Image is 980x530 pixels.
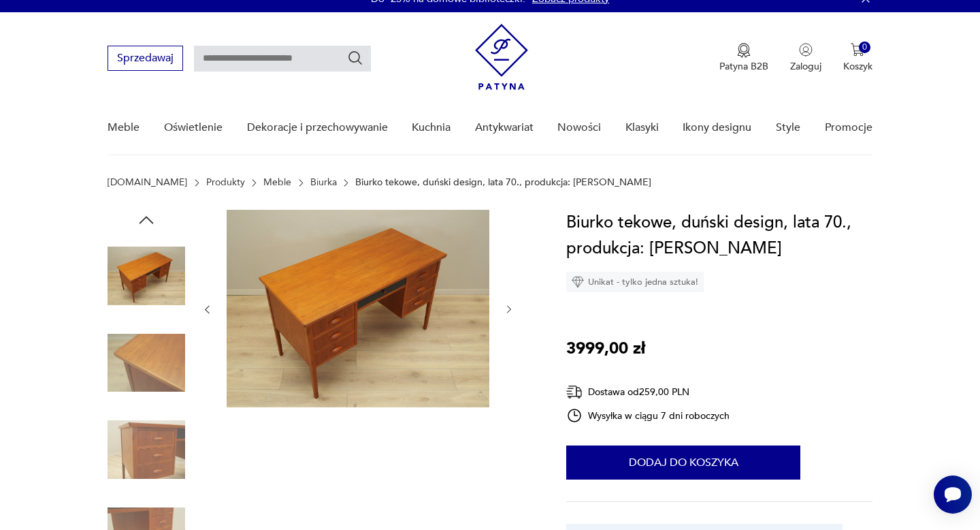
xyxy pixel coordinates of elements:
[347,50,363,66] button: Szukaj
[164,102,223,154] a: Oświetlenie
[108,177,187,188] a: [DOMAIN_NAME]
[719,43,768,73] button: Patyna B2B
[572,276,584,288] img: Ikona diamentu
[566,384,583,401] img: Ikona dostawy
[557,102,601,154] a: Nowości
[719,60,768,73] p: Patyna B2B
[719,43,768,73] a: Ikona medaluPatyna B2B
[108,54,183,64] a: Sprzedawaj
[475,24,528,90] img: Patyna - sklep z meblami i dekoracjami vintage
[859,42,870,53] div: 0
[566,272,704,292] div: Unikat - tylko jedna sztuka!
[108,102,140,154] a: Meble
[475,102,534,154] a: Antykwariat
[263,177,291,188] a: Meble
[843,43,872,73] button: 0Koszyk
[108,46,183,71] button: Sprzedawaj
[566,384,730,401] div: Dostawa od 259,00 PLN
[227,210,489,407] img: Zdjęcie produktu Biurko tekowe, duński design, lata 70., produkcja: Dania
[206,177,245,188] a: Produkty
[776,102,800,154] a: Style
[355,177,651,188] p: Biurko tekowe, duński design, lata 70., produkcja: [PERSON_NAME]
[108,411,185,488] img: Zdjęcie produktu Biurko tekowe, duński design, lata 70., produkcja: Dania
[566,407,730,424] div: Wysyłka w ciągu 7 dni roboczych
[247,102,388,154] a: Dekoracje i przechowywanie
[790,60,821,73] p: Zaloguj
[108,237,185,315] img: Zdjęcie produktu Biurko tekowe, duński design, lata 70., produkcja: Dania
[851,43,864,57] img: Ikona koszyka
[625,102,659,154] a: Klasyki
[108,324,185,402] img: Zdjęcie produktu Biurko tekowe, duński design, lata 70., produkcja: Dania
[790,43,821,73] button: Zaloguj
[843,60,872,73] p: Koszyk
[566,336,645,362] p: 3999,00 zł
[310,177,337,188] a: Biurka
[799,43,813,57] img: Ikonka użytkownika
[412,102,451,154] a: Kuchnia
[566,210,872,262] h1: Biurko tekowe, duński design, lata 70., produkcja: [PERSON_NAME]
[737,43,751,58] img: Ikona medalu
[683,102,751,154] a: Ikony designu
[566,446,800,480] button: Dodaj do koszyka
[825,102,872,154] a: Promocje
[934,476,972,514] iframe: Smartsupp widget button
